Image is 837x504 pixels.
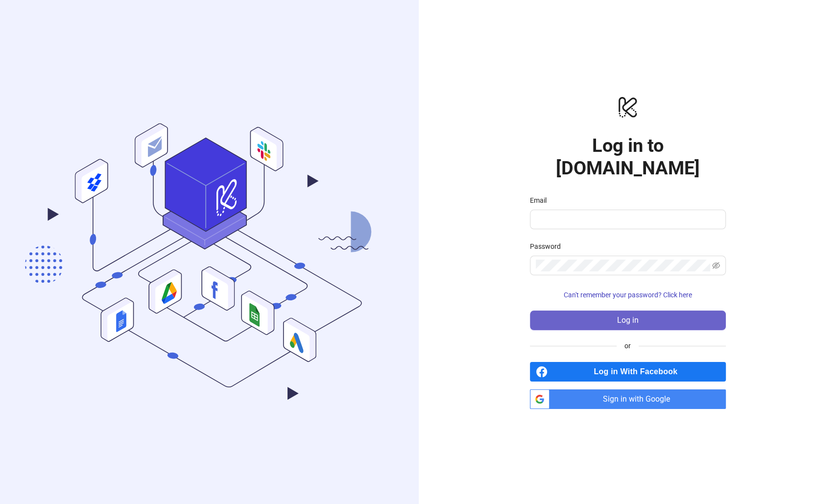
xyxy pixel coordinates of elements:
span: or [617,340,639,351]
span: Log in With Facebook [551,362,726,382]
span: Log in [617,316,639,325]
button: Log in [530,311,726,330]
span: eye-invisible [712,262,720,269]
input: Password [536,260,711,271]
a: Sign in with Google [530,389,726,409]
input: Email [536,214,718,225]
button: Can't remember your password? Click here [530,287,726,303]
label: Password [530,241,567,252]
a: Can't remember your password? Click here [530,291,726,299]
label: Email [530,195,553,206]
a: Log in With Facebook [530,362,726,382]
span: Sign in with Google [553,389,726,409]
h1: Log in to [DOMAIN_NAME] [530,134,726,179]
span: Can't remember your password? Click here [564,291,692,299]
